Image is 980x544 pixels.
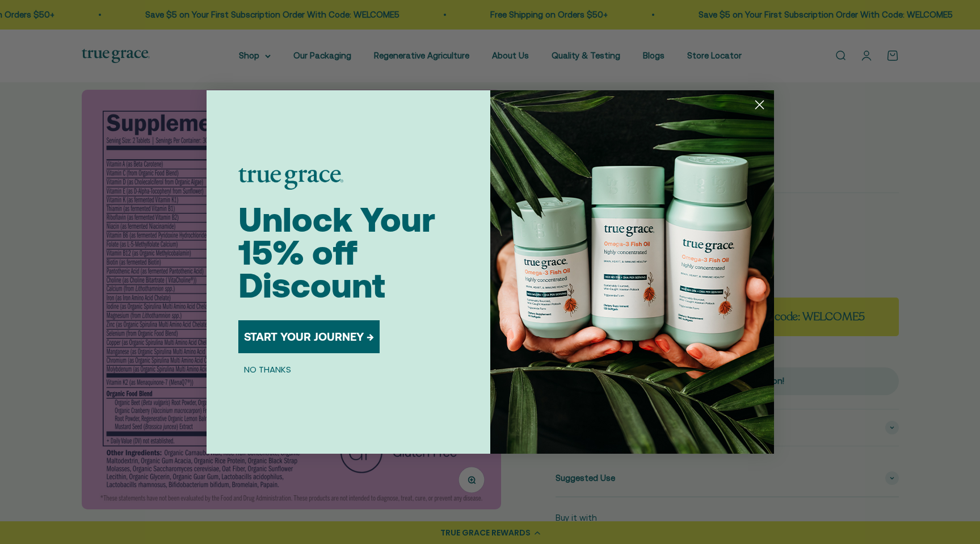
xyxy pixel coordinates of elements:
[238,168,343,190] img: logo placeholder
[238,362,297,376] button: NO THANKS
[750,95,769,115] button: Close dialog
[238,320,380,353] button: START YOUR JOURNEY →
[238,200,435,305] span: Unlock Your 15% off Discount
[490,90,774,454] img: 098727d5-50f8-4f9b-9554-844bb8da1403.jpeg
